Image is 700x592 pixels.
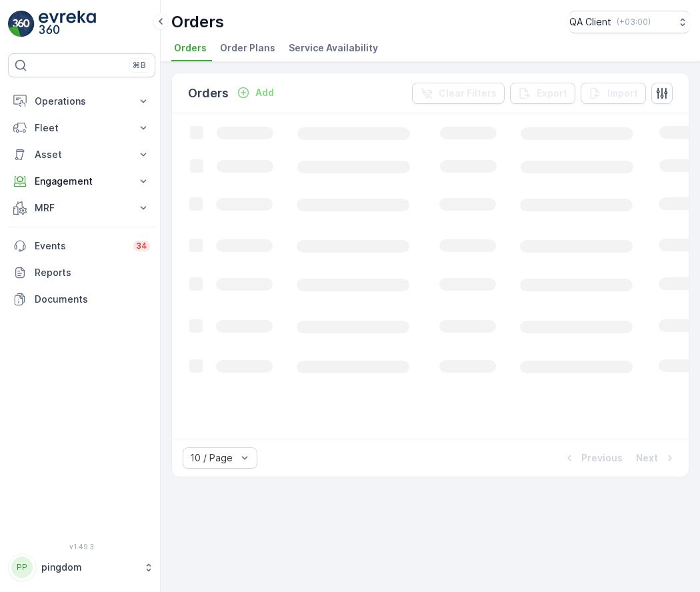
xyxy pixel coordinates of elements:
[636,451,658,465] p: Next
[133,60,146,71] p: ⌘B
[8,168,155,195] button: Engagement
[439,87,497,100] p: Clear Filters
[569,15,611,29] p: QA Client
[8,11,35,37] img: logo
[11,557,33,578] div: PP
[8,115,155,141] button: Fleet
[35,148,129,161] p: Asset
[35,266,150,279] p: Reports
[8,141,155,168] button: Asset
[136,241,147,251] p: 34
[607,87,638,100] p: Import
[35,239,125,253] p: Events
[8,543,155,551] span: v 1.49.3
[8,553,155,581] button: PPpingdom
[537,87,567,100] p: Export
[561,450,624,466] button: Previous
[35,95,129,108] p: Operations
[581,451,623,465] p: Previous
[569,11,689,33] button: QA Client(+03:00)
[412,83,505,104] button: Clear Filters
[8,286,155,313] a: Documents
[8,195,155,221] button: MRF
[188,84,229,103] p: Orders
[171,11,224,33] p: Orders
[39,11,96,37] img: logo_light-DOdMpM7g.png
[35,293,150,306] p: Documents
[41,561,137,574] p: pingdom
[289,41,378,55] span: Service Availability
[255,86,274,99] p: Add
[8,88,155,115] button: Operations
[510,83,575,104] button: Export
[231,85,279,101] button: Add
[220,41,275,55] span: Order Plans
[635,450,678,466] button: Next
[8,259,155,286] a: Reports
[35,175,129,188] p: Engagement
[174,41,207,55] span: Orders
[35,201,129,215] p: MRF
[8,233,155,259] a: Events34
[35,121,129,135] p: Fleet
[581,83,646,104] button: Import
[617,17,651,27] p: ( +03:00 )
